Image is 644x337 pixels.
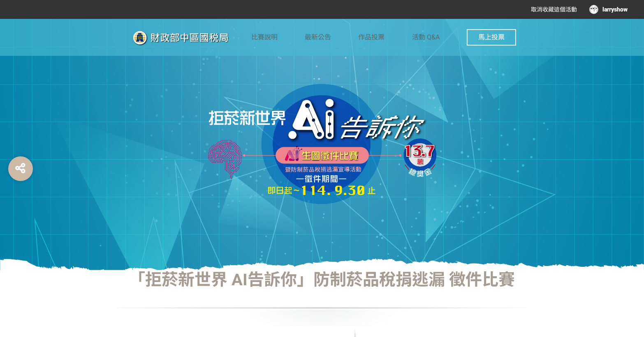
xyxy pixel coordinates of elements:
[467,29,516,46] button: 馬上投票
[305,33,331,41] span: 最新公告
[305,19,331,56] a: 最新公告
[116,270,528,327] h1: 「拒菸新世界 AI告訴你」防制菸品稅捐逃漏 徵件比賽
[251,19,278,56] a: 比賽說明
[359,33,385,41] span: 作品投票
[128,28,251,48] img: 「拒菸新世界 AI告訴你」防制菸品稅捐逃漏 徵件比賽
[251,33,278,41] span: 比賽說明
[359,19,385,56] a: 作品投票
[478,33,505,41] span: 馬上投票
[199,83,445,206] img: 「拒菸新世界 AI告訴你」防制菸品稅捐逃漏 徵件比賽
[412,19,440,56] a: 活動 Q&A
[412,33,440,41] span: 活動 Q&A
[531,6,577,13] span: 取消收藏這個活動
